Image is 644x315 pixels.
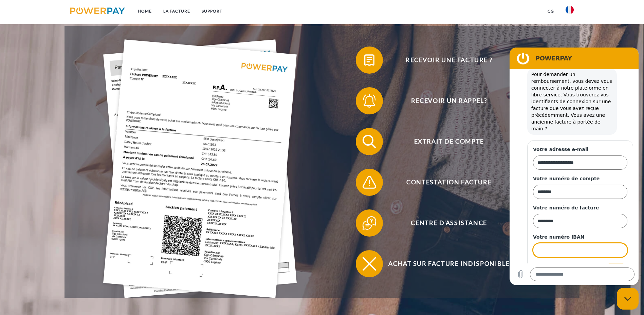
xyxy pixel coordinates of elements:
[356,87,532,114] button: Recevoir un rappel?
[356,209,532,237] button: Centre d'assistance
[132,5,158,17] a: Home
[158,5,196,17] a: LA FACTURE
[356,128,532,155] button: Extrait de compte
[366,47,532,74] span: Recevoir une facture ?
[361,52,378,69] img: qb_bill.svg
[361,215,378,231] img: qb_help.svg
[103,39,297,298] img: single_invoice_powerpay_fr.jpg
[356,250,532,277] button: Achat sur facture indisponible
[510,48,639,285] iframe: Fenêtre de messagerie
[566,6,574,14] img: fr
[366,209,532,237] span: Centre d'assistance
[361,92,378,109] img: qb_bell.svg
[366,128,532,155] span: Extrait de compte
[196,5,228,17] a: Support
[366,250,532,277] span: Achat sur facture indisponible
[542,5,560,17] a: CG
[617,288,639,310] iframe: Bouton de lancement de la fenêtre de messagerie, conversation en cours
[356,169,532,196] button: Contestation Facture
[366,87,532,114] span: Recevoir un rappel?
[356,47,532,74] button: Recevoir une facture ?
[361,255,378,272] img: qb_close.svg
[70,7,125,14] img: logo-powerpay.svg
[361,133,378,150] img: qb_search.svg
[361,174,378,191] img: qb_warning.svg
[366,169,532,196] span: Contestation Facture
